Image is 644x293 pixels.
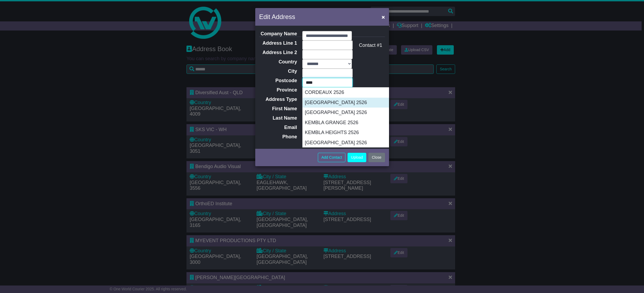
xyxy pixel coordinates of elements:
label: Postcode [255,78,300,84]
button: Close [379,12,387,22]
label: Country [255,59,300,65]
label: Address Type [255,97,300,102]
span: × [382,14,385,20]
div: KEMBLA HEIGHTS 2526 [303,128,409,138]
label: City [255,69,300,74]
label: Last Name [255,115,300,121]
div: [GEOGRAPHIC_DATA] 2526 [303,138,409,148]
button: Add Contact [318,153,345,162]
span: Contact #1 [359,43,382,48]
label: Address Line 1 [255,40,300,46]
div: KEMBLA GRANGE 2526 [303,118,409,128]
label: First Name [255,106,300,112]
div: [GEOGRAPHIC_DATA] 2526 [303,108,409,118]
label: Company Name [255,31,300,37]
h5: Edit Address [259,12,295,22]
div: [GEOGRAPHIC_DATA] 2526 [303,98,409,108]
button: Close [368,153,385,162]
label: Address Line 2 [255,50,300,56]
label: Email [255,125,300,131]
label: Phone [255,134,300,140]
label: Province [255,87,300,93]
div: CORDEAUX 2526 [303,87,409,98]
button: Upload [348,153,366,162]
